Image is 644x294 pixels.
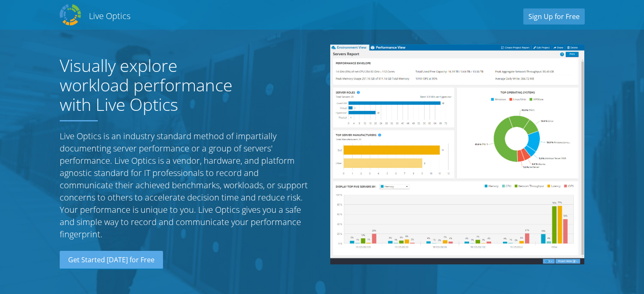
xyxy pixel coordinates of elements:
a: Get Started [DATE] for Free [60,251,163,269]
h2: Live Optics [89,10,130,22]
p: Live Optics is an industry standard method of impartially documenting server performance or a gro... [60,130,314,240]
img: Dell Dpack [60,4,81,25]
h1: Visually explore workload performance with Live Optics [60,56,250,114]
a: Sign Up for Free [523,8,585,25]
img: Server Report [330,44,584,264]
